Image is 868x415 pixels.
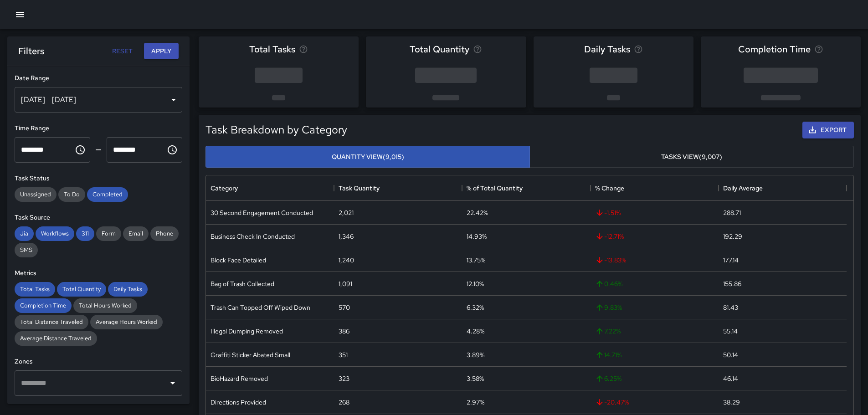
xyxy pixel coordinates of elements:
div: Category [206,175,334,201]
div: 81.43 [723,303,738,312]
span: -20.47 % [595,398,629,407]
div: 6.32% [467,303,484,312]
div: 3.89% [467,350,484,359]
div: [DATE] - [DATE] [15,87,182,113]
div: 14.93% [467,232,487,241]
div: Graffiti Sticker Abated Small [211,350,290,359]
div: Completed [87,187,128,202]
div: Daily Average [723,175,763,201]
button: Tasks View(9,007) [529,146,854,168]
button: Open [166,377,179,389]
h6: Task Source [15,213,182,223]
div: 3.58% [467,374,484,383]
div: 268 [339,398,349,407]
svg: Total number of tasks in the selected period, compared to the previous period. [299,45,308,54]
div: Total Quantity [57,282,106,297]
div: Total Tasks [15,282,55,297]
span: Total Tasks [15,285,55,293]
div: 55.14 [723,327,738,336]
div: SMS [15,243,38,257]
span: Jia [15,230,34,237]
div: Average Distance Traveled [15,331,97,346]
button: Quantity View(9,015) [205,146,530,168]
span: 0.46 % [595,279,622,288]
div: Form [96,226,121,241]
div: Directions Provided [211,398,266,407]
h6: Zones [15,357,182,367]
span: -12.71 % [595,232,624,241]
div: Total Hours Worked [73,298,137,313]
span: 7.22 % [595,327,621,336]
h6: Filters [18,44,44,58]
div: Jia [15,226,34,241]
span: Unassigned [15,190,56,198]
h6: Date Range [15,73,182,83]
span: Completion Time [15,302,72,309]
div: Daily Tasks [108,282,148,297]
div: Bag of Trash Collected [211,279,274,288]
div: 4.28% [467,327,484,336]
div: 351 [339,350,348,359]
div: 46.14 [723,374,738,383]
div: 192.29 [723,232,742,241]
span: Daily Tasks [108,285,148,293]
div: Illegal Dumping Removed [211,327,283,336]
div: % Change [591,175,719,201]
h6: Task Status [15,174,182,184]
div: 1,346 [339,232,354,241]
span: Average Distance Traveled [15,334,97,342]
div: 1,240 [339,256,354,265]
div: 288.71 [723,208,741,217]
div: Email [123,226,149,241]
span: Form [96,230,121,237]
span: Daily Tasks [584,42,630,56]
div: 2,021 [339,208,354,217]
span: Workflows [36,230,74,237]
div: Category [211,175,238,201]
div: Block Face Detailed [211,256,266,265]
svg: Average time taken to complete tasks in the selected period, compared to the previous period. [814,45,823,54]
span: -1.51 % [595,208,621,217]
div: 2.97% [467,398,484,407]
div: 323 [339,374,349,383]
h6: Metrics [15,268,182,278]
div: 22.42% [467,208,488,217]
div: 386 [339,327,349,336]
div: 570 [339,303,350,312]
button: Choose time, selected time is 12:00 AM [71,141,89,159]
div: 177.14 [723,256,739,265]
button: Export [802,122,854,138]
span: Total Quantity [57,285,106,293]
button: Reset [108,43,137,60]
span: To Do [58,190,85,198]
div: 38.29 [723,398,740,407]
div: Completion Time [15,298,72,313]
h6: Time Range [15,123,182,133]
div: 50.14 [723,350,738,359]
div: Unassigned [15,187,56,202]
div: Task Quantity [339,175,380,201]
span: 6.25 % [595,374,621,383]
div: Business Check In Conducted [211,232,295,241]
div: Workflows [36,226,74,241]
span: Total Distance Traveled [15,318,88,326]
span: Average Hours Worked [90,318,163,326]
div: Average Hours Worked [90,315,163,329]
span: Total Tasks [249,42,295,56]
span: Total Quantity [410,42,469,56]
span: 9.83 % [595,303,622,312]
div: To Do [58,187,85,202]
div: Task Quantity [334,175,462,201]
svg: Average number of tasks per day in the selected period, compared to the previous period. [634,45,643,54]
span: -13.83 % [595,256,626,265]
span: Email [123,230,149,237]
span: SMS [15,246,38,254]
div: % of Total Quantity [467,175,523,201]
span: Total Hours Worked [73,302,137,309]
h5: Task Breakdown by Category [205,123,799,137]
div: 1,091 [339,279,352,288]
div: 311 [76,226,94,241]
div: % of Total Quantity [462,175,590,201]
span: Phone [150,230,179,237]
button: Choose time, selected time is 11:59 PM [163,141,181,159]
